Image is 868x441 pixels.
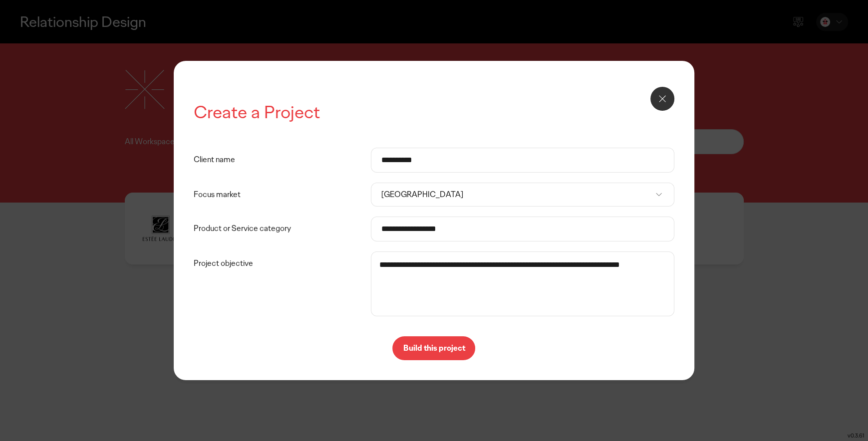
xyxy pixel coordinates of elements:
[194,148,371,172] label: Client name
[194,217,371,240] label: Product or Service category
[392,336,475,360] button: Build this project
[194,183,371,207] label: Focus market
[194,101,674,124] h2: Create a Project
[381,190,654,200] p: [GEOGRAPHIC_DATA]
[194,251,371,275] label: Project objective
[403,344,465,352] p: Build this project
